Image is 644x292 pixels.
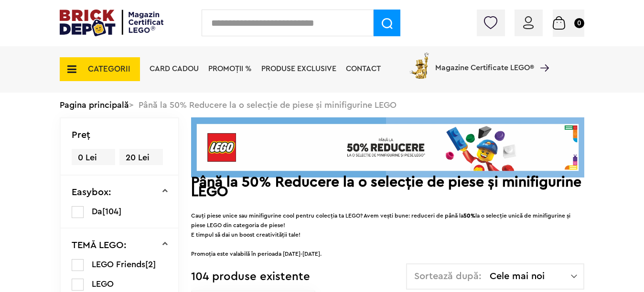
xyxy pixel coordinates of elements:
[60,101,129,109] a: Pagina principală
[191,117,584,177] img: Landing page banner
[191,263,310,291] div: 104 produse existente
[261,65,336,73] a: Produse exclusive
[191,201,584,259] div: Cauți piese unice sau minifigurine cool pentru colecția ta LEGO? Avem vești bune: reduceri de pân...
[346,65,381,73] a: Contact
[119,149,163,167] span: 20 Lei
[574,18,584,28] small: 0
[435,51,534,73] span: Magazine Certificate LEGO®
[414,271,482,281] span: Sortează după:
[72,188,111,197] p: Easybox:
[534,52,549,60] a: Magazine Certificate LEGO®
[92,207,102,216] span: Da
[72,149,115,167] span: 0 Lei
[208,65,252,73] a: PROMOȚII %
[191,177,584,197] h2: Până la 50% Reducere la o selecție de piese și minifigurine LEGO
[92,260,145,269] span: LEGO Friends
[102,207,121,216] span: [104]
[72,240,127,250] p: TEMĂ LEGO:
[490,271,571,281] span: Cele mai noi
[72,130,90,140] p: Preţ
[60,93,584,117] div: > Până la 50% Reducere la o selecție de piese și minifigurine LEGO
[145,260,156,269] span: [2]
[150,65,199,73] a: Card Cadou
[88,65,130,73] span: CATEGORII
[463,213,475,219] strong: 50%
